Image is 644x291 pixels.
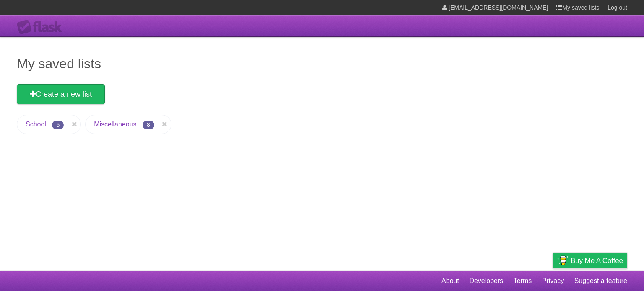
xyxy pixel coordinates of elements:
div: Flask [17,20,67,35]
a: Privacy [542,273,564,289]
span: Buy me a coffee [571,253,623,268]
span: 5 [52,121,64,129]
a: Terms [514,273,532,289]
a: Suggest a feature [574,273,627,289]
a: Buy me a coffee [553,253,627,268]
a: School [26,121,46,128]
a: Create a new list [17,84,105,104]
img: Buy me a coffee [557,253,569,268]
h1: My saved lists [17,54,627,74]
a: Miscellaneous [94,121,136,128]
span: 8 [143,121,154,129]
a: About [441,273,459,289]
a: Developers [469,273,503,289]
